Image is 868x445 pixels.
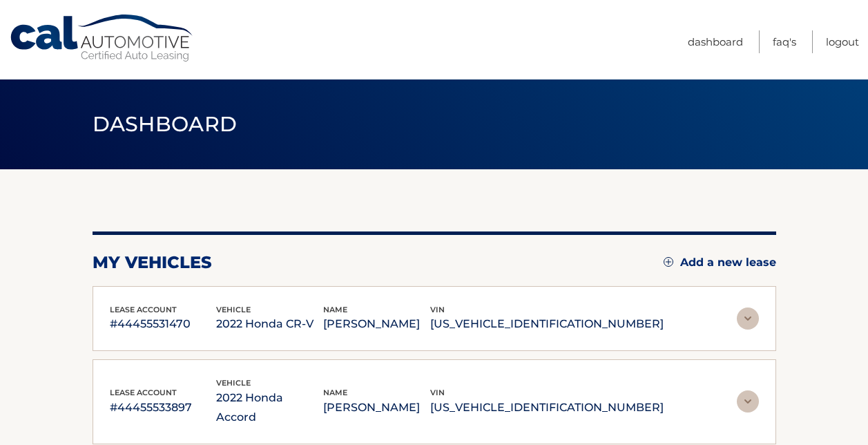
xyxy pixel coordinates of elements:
[430,388,445,397] span: vin
[110,398,217,417] p: #44455533897
[216,305,251,314] span: vehicle
[323,398,430,417] p: [PERSON_NAME]
[110,314,217,334] p: #44455531470
[216,378,251,388] span: vehicle
[773,30,796,53] a: FAQ's
[216,388,323,427] p: 2022 Honda Accord
[664,256,776,269] a: Add a new lease
[93,111,238,137] span: Dashboard
[826,30,859,53] a: Logout
[430,314,664,334] p: [US_VEHICLE_IDENTIFICATION_NUMBER]
[110,388,177,397] span: lease account
[737,390,759,413] img: accordion-rest.svg
[110,305,177,314] span: lease account
[9,14,195,63] a: Cal Automotive
[664,257,673,267] img: add.svg
[93,252,212,273] h2: my vehicles
[688,30,743,53] a: Dashboard
[323,305,347,314] span: name
[323,314,430,334] p: [PERSON_NAME]
[216,314,323,334] p: 2022 Honda CR-V
[323,388,347,397] span: name
[737,307,759,330] img: accordion-rest.svg
[430,305,445,314] span: vin
[430,398,664,417] p: [US_VEHICLE_IDENTIFICATION_NUMBER]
